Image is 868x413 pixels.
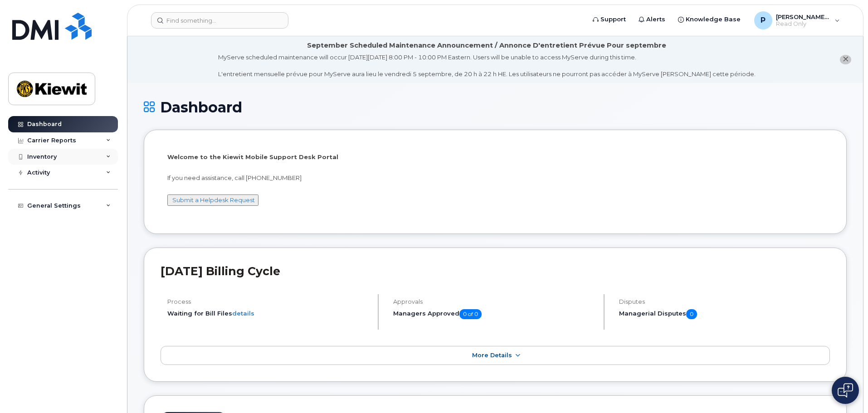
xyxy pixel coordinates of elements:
[393,309,596,319] h5: Managers Approved
[218,53,756,78] div: MyServe scheduled maintenance will occur [DATE][DATE] 8:00 PM - 10:00 PM Eastern. Users will be u...
[619,298,830,305] h4: Disputes
[144,99,847,115] h1: Dashboard
[619,309,830,319] h5: Managerial Disputes
[393,298,596,305] h4: Approvals
[167,153,823,161] p: Welcome to the Kiewit Mobile Support Desk Portal
[232,310,254,317] a: details
[840,55,851,64] button: close notification
[167,174,823,182] p: If you need assistance, call [PHONE_NUMBER]
[172,196,255,204] a: Submit a Helpdesk Request
[686,309,697,319] span: 0
[838,383,853,398] img: Open chat
[459,309,482,319] span: 0 of 0
[167,194,258,206] button: Submit a Helpdesk Request
[307,41,666,50] div: September Scheduled Maintenance Announcement / Annonce D'entretient Prévue Pour septembre
[161,264,830,278] h2: [DATE] Billing Cycle
[167,309,370,318] li: Waiting for Bill Files
[472,352,512,359] span: More Details
[167,298,370,305] h4: Process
